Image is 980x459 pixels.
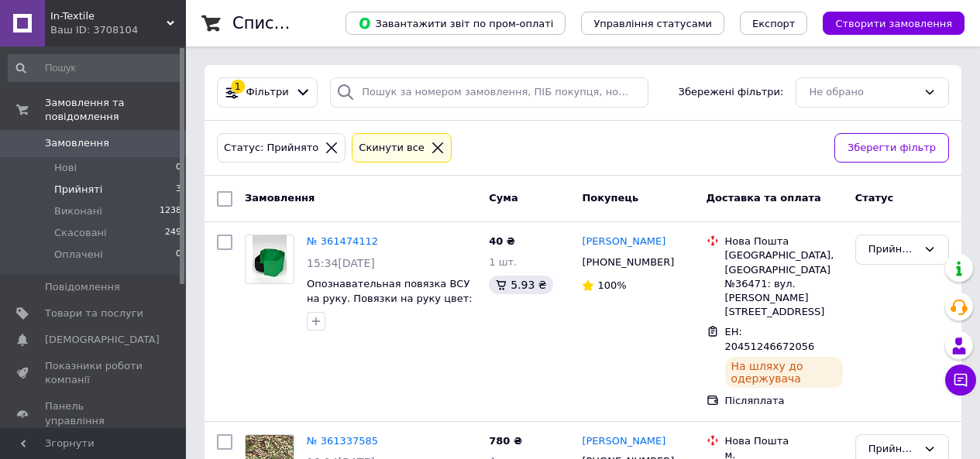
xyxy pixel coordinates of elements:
button: Управління статусами [581,12,724,35]
img: Фото товару [253,235,286,283]
input: Пошук за номером замовлення, ПІБ покупця, номером телефону, Email, номером накладної [330,77,648,108]
div: [PHONE_NUMBER] [579,252,677,272]
span: Фільтри [246,85,289,100]
span: Виконані [54,204,102,218]
span: Повідомлення [45,280,120,294]
span: Прийняті [54,183,102,197]
span: 100% [597,279,626,291]
span: Покупець [582,192,638,204]
span: Замовлення [245,192,315,204]
button: Експорт [740,12,808,35]
span: 0 [176,248,181,262]
div: Cкинути все [356,140,428,156]
span: Панель управління [45,399,143,427]
span: Завантажити звіт по пром-оплаті [358,16,553,30]
a: Фото товару [245,235,294,284]
span: Нові [54,161,77,175]
span: 1 шт. [489,256,517,268]
span: Замовлення [45,136,109,150]
span: Показники роботи компанії [45,359,143,387]
span: Доставка та оплата [707,192,821,204]
div: Ваш ID: 3708104 [50,23,186,37]
span: Зберегти фільтр [848,140,936,156]
span: Збережені фільтри: [679,85,784,100]
a: Опознавательная повязка ВСУ на руку. Повязки на руку цвет: Синий,Желтый,Зеленый Зелений [307,278,473,333]
div: Прийнято [868,241,917,258]
div: Післяплата [725,394,843,408]
div: Нова Пошта [725,235,843,248]
span: 40 ₴ [489,235,515,247]
span: In-Textile [50,9,167,23]
button: Чат з покупцем [945,365,976,396]
a: № 361337585 [307,435,378,447]
div: На шляху до одержувача [725,357,843,388]
span: 3 [176,183,181,197]
span: [DEMOGRAPHIC_DATA] [45,333,160,347]
span: Статус [855,192,894,204]
span: Створити замовлення [835,18,952,29]
span: Оплачені [54,248,103,262]
div: Не обрано [809,84,917,101]
div: 5.93 ₴ [489,276,552,294]
div: 1 [231,80,245,94]
h1: Список замовлень [232,14,390,33]
span: Скасовані [54,226,107,240]
a: № 361474112 [307,235,378,247]
div: Статус: Прийнято [221,140,322,156]
a: Створити замовлення [807,17,965,29]
span: 0 [176,161,181,175]
span: 1238 [160,204,181,218]
div: [GEOGRAPHIC_DATA], [GEOGRAPHIC_DATA] №36471: вул. [PERSON_NAME][STREET_ADDRESS] [725,248,843,319]
input: Пошук [8,54,183,82]
a: [PERSON_NAME] [582,235,665,249]
span: Товари та послуги [45,307,143,320]
span: Експорт [752,18,796,29]
span: Cума [489,192,518,204]
div: Нова Пошта [725,434,843,448]
span: ЕН: 20451246672056 [725,326,815,352]
span: Управління статусами [593,18,712,29]
span: 15:34[DATE] [307,257,375,269]
button: Створити замовлення [823,12,965,35]
span: 780 ₴ [489,435,522,447]
div: Прийнято [868,441,917,457]
button: Зберегти фільтр [834,133,949,163]
button: Завантажити звіт по пром-оплаті [346,12,566,35]
span: Замовлення та повідомлення [45,96,186,124]
a: [PERSON_NAME] [582,434,665,449]
span: 249 [165,226,181,240]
